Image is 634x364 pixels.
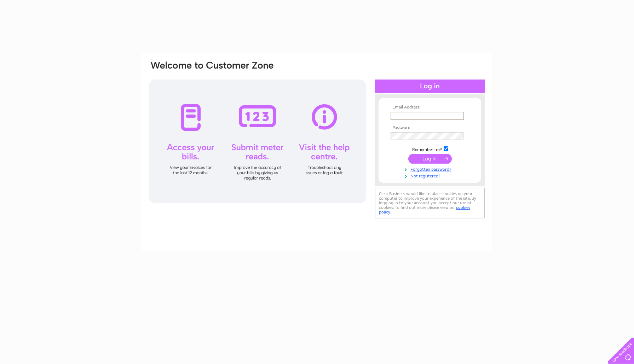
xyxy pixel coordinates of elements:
td: Remember me? [389,145,471,152]
a: Not registered? [391,172,471,179]
a: Forgotten password? [391,165,471,172]
a: cookies policy [379,205,470,215]
th: Email Address: [389,105,471,110]
th: Password: [389,125,471,130]
div: Clear Business would like to place cookies on your computer to improve your experience of the sit... [375,188,485,218]
input: Submit [408,154,452,164]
